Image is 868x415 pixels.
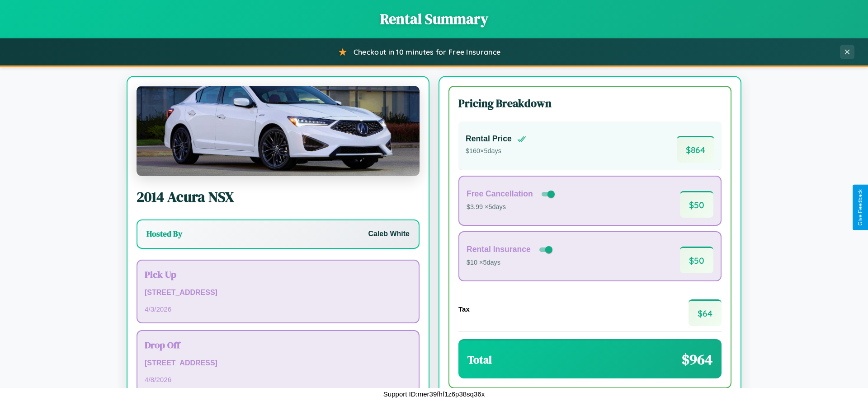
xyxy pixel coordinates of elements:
[145,303,411,315] p: 4 / 3 / 2026
[466,134,512,144] h4: Rental Price
[137,86,420,176] img: Acura NSX
[467,245,531,254] h4: Rental Insurance
[145,268,411,281] h3: Pick Up
[145,357,411,370] p: [STREET_ADDRESS]
[467,257,554,269] p: $10 × 5 days
[677,136,714,163] span: $ 864
[680,191,713,218] span: $ 50
[145,338,411,351] h3: Drop Off
[9,9,859,29] h1: Rental Summary
[857,189,863,226] div: Give Feedback
[137,187,420,207] h2: 2014 Acura NSX
[383,388,485,400] p: Support ID: mer39fhf1z6p38sq36x
[146,228,182,239] h3: Hosted By
[145,373,411,386] p: 4 / 8 / 2026
[458,96,722,111] h3: Pricing Breakdown
[467,189,533,199] h4: Free Cancellation
[680,247,713,273] span: $ 50
[467,201,557,213] p: $3.99 × 5 days
[354,47,500,56] span: Checkout in 10 minutes for Free Insurance
[368,228,410,241] p: Caleb White
[458,305,470,313] h4: Tax
[145,286,411,299] p: [STREET_ADDRESS]
[466,145,526,157] p: $ 160 × 5 days
[682,350,712,369] span: $ 964
[467,352,492,367] h3: Total
[689,299,722,326] span: $ 64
